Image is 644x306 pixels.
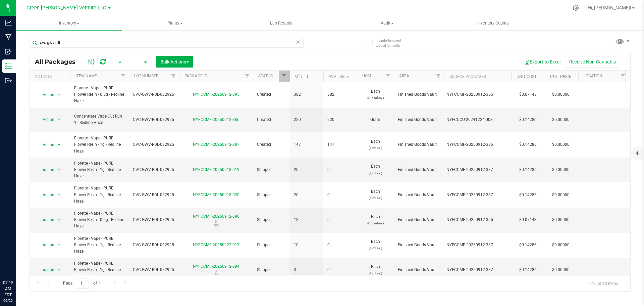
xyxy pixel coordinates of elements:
span: 220 [294,117,319,123]
span: Shipped [257,192,286,198]
inline-svg: Outbound [5,77,12,84]
inline-svg: Inventory [5,63,12,70]
span: select [55,215,63,225]
div: Value 1: NYFCCMF-20250912-387 [446,242,509,248]
a: NYFCCMF-20250912-396 [193,214,239,219]
span: CVC-GWV-RDL-082925 [133,192,175,198]
span: Lab Results [261,20,302,26]
span: CVC-GWV-RDL-082925 [133,117,175,123]
td: $0.14286 [511,182,545,208]
a: Location [584,74,602,78]
span: $0.00000 [549,215,573,225]
span: Action [37,215,55,225]
iframe: Resource center [7,252,27,272]
span: 0 [327,167,353,173]
p: (1 ml ea.) [361,270,390,276]
td: $0.07143 [511,208,545,233]
span: 1 - 10 of 10 items [581,278,624,288]
span: select [55,115,63,124]
input: 1 [77,278,89,289]
div: Lab Sample [178,270,254,277]
a: Area [399,74,409,78]
span: Gram [361,117,390,123]
span: Include items not tagged for facility [376,38,409,48]
span: select [55,165,63,175]
span: Action [37,115,55,124]
a: Unit Price [550,74,571,79]
p: (0.5 ml ea.) [361,95,390,101]
span: Each [361,138,390,151]
span: Audit [334,20,440,26]
span: CVC-GWV-RDL-082925 [133,242,175,248]
a: Filter [168,71,179,82]
span: Florette - Vape - PURE Flower Resin - 1g - Redline Haze [74,260,125,280]
a: Qty [295,74,310,79]
span: Green [PERSON_NAME] Venture LLC. [26,5,107,11]
div: Manage settings [572,5,580,11]
a: Inventory Counts [440,16,546,30]
span: 0 [327,217,353,223]
span: 220 [327,117,353,123]
span: Action [37,190,55,200]
a: Available [329,74,349,79]
span: 18 [294,217,319,223]
a: Unit Cost [517,74,537,79]
a: Inventory [16,16,122,30]
td: $0.14286 [511,158,545,183]
span: Florette - Vape - PURE Flower Resin - 0.5g - Redline Haze [74,210,125,230]
td: $0.14286 [511,107,545,133]
span: CVC-GWV-RDL-082925 [133,167,175,173]
span: Inventory [16,20,122,26]
p: 07:15 AM EDT [3,280,13,298]
p: (1 ml ea.) [361,145,390,151]
span: Action [37,165,55,175]
span: 20 [294,167,319,173]
div: Value 1: NYFCCMF-20250912-387 [446,167,509,173]
span: 10 [294,242,319,248]
span: CVC-GWV-RDL-082925 [133,141,175,148]
th: Source Packages [444,71,511,82]
span: 3 [294,267,319,273]
span: 382 [294,91,319,98]
p: 09/25 [3,298,13,303]
span: Each [361,264,390,276]
a: NYFCCMF-20250922-013 [193,243,239,247]
span: Finished Goods Vault [398,141,440,148]
a: Plants [122,16,228,30]
span: Shipped [257,217,286,223]
span: 20 [294,192,319,198]
span: Each [361,214,390,226]
span: Action [37,140,55,149]
span: $0.00000 [549,190,573,200]
a: Filter [118,71,129,82]
span: 147 [294,141,319,148]
inline-svg: Analytics [5,19,12,26]
button: Receive Non-Cannabis [565,56,620,68]
span: select [55,190,63,200]
inline-svg: Manufacturing [5,34,12,41]
div: Actions [35,74,67,79]
a: Status [258,74,273,78]
span: Action [37,90,55,99]
span: Each [361,188,390,201]
span: $0.00000 [549,265,573,275]
span: Action [37,265,55,275]
input: Search Package ID, Item Name, SKU, Lot or Part Number... [30,38,304,48]
a: NYFCCMF-20250912-395 [193,92,239,97]
span: 0 [327,192,353,198]
span: Action [37,240,55,250]
span: Each [361,238,390,251]
a: NYFCCMF-20250918-019 [193,167,239,172]
span: select [55,240,63,250]
p: (1 ml ea.) [361,170,390,176]
a: UOM [362,74,371,78]
button: Export to Excel [520,56,565,68]
a: Package ID [184,74,207,78]
td: $0.14286 [511,233,545,258]
div: Value 1: NYFCCMF-20250912-387 [446,267,509,273]
a: Filter [383,71,394,82]
div: Value 1: NYFCCMF-20250912-386 [446,91,509,98]
span: Finished Goods Vault [398,217,440,223]
span: 147 [327,141,353,148]
a: Audit [334,16,440,30]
